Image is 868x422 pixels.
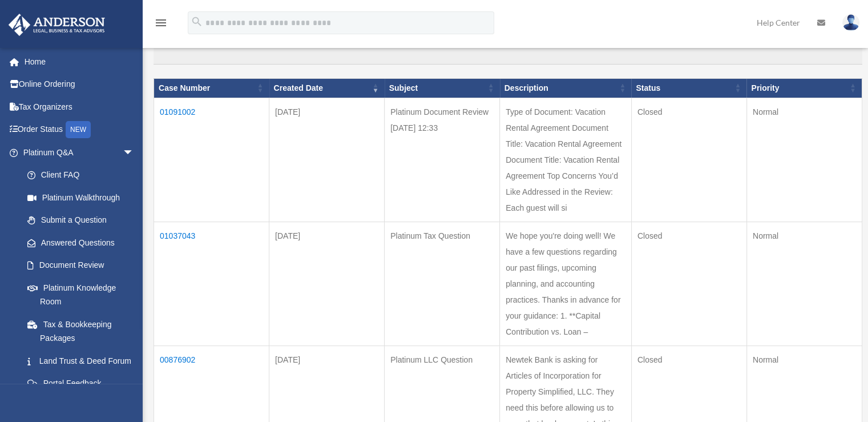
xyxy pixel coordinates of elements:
th: Description: activate to sort column ascending [500,78,632,98]
td: 01091002 [154,98,269,222]
a: Online Ordering [8,73,151,96]
th: Priority: activate to sort column ascending [746,78,862,98]
th: Case Number: activate to sort column ascending [154,78,269,98]
a: Platinum Knowledge Room [16,276,146,313]
td: 01037043 [154,222,269,345]
a: Answered Questions [16,231,140,254]
td: Normal [746,222,862,345]
td: We hope you're doing well! We have a few questions regarding our past filings, upcoming planning,... [500,222,632,345]
img: User Pic [842,14,859,31]
a: Platinum Walkthrough [16,186,146,209]
a: Portal Feedback [16,372,146,395]
td: [DATE] [269,222,385,345]
td: Type of Document: Vacation Rental Agreement Document Title: Vacation Rental Agreement Document Ti... [500,98,632,222]
a: Platinum Q&Aarrow_drop_down [8,141,146,164]
td: Closed [631,222,746,345]
a: Order StatusNEW [8,118,151,142]
a: Tax & Bookkeeping Packages [16,313,146,349]
span: arrow_drop_down [123,141,146,164]
a: Submit a Question [16,209,146,232]
a: Land Trust & Deed Forum [16,349,146,372]
div: NEW [66,121,91,138]
td: Normal [746,98,862,222]
a: menu [154,20,168,30]
th: Subject: activate to sort column ascending [385,78,500,98]
td: Closed [631,98,746,222]
input: Search: [154,43,862,65]
td: [DATE] [269,98,385,222]
td: Platinum Document Review [DATE] 12:33 [385,98,500,222]
img: Anderson Advisors Platinum Portal [5,14,108,36]
a: Document Review [16,254,146,277]
a: Client FAQ [16,164,146,187]
i: menu [154,16,168,30]
th: Status: activate to sort column ascending [631,78,746,98]
a: Home [8,50,151,73]
a: Tax Organizers [8,95,151,118]
i: search [191,15,203,28]
th: Created Date: activate to sort column ascending [269,78,385,98]
td: Platinum Tax Question [385,222,500,345]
